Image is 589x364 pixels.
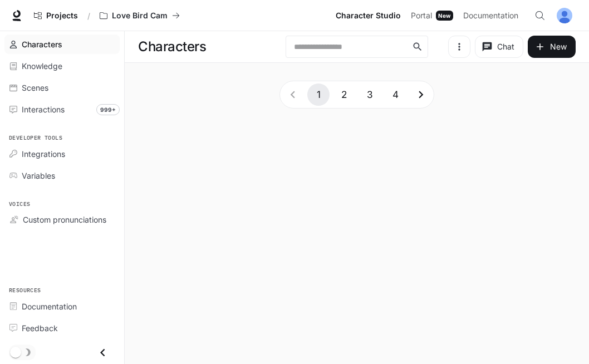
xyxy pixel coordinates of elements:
[557,8,572,23] img: User avatar
[4,56,120,76] a: Knowledge
[4,35,120,54] a: Characters
[22,322,58,334] span: Feedback
[279,81,434,109] nav: pagination navigation
[22,60,62,72] span: Knowledge
[46,11,78,21] span: Projects
[411,9,432,23] span: Portal
[384,83,406,106] button: Go to page 4
[331,4,405,27] a: Character Studio
[22,148,65,160] span: Integrations
[29,4,83,27] a: Go to projects
[463,9,518,23] span: Documentation
[83,10,95,22] div: /
[475,36,523,58] button: Chat
[10,346,21,358] span: Dark mode toggle
[4,318,120,338] a: Feedback
[4,144,120,164] a: Integrations
[4,166,120,185] a: Variables
[22,82,48,94] span: Scenes
[459,4,527,27] a: Documentation
[528,36,576,58] button: New
[359,83,381,106] button: Go to page 3
[553,4,576,27] button: User avatar
[406,4,458,27] a: PortalNew
[436,11,453,21] div: New
[4,100,120,119] a: Interactions
[95,4,185,27] button: All workspaces
[4,78,120,97] a: Scenes
[90,341,115,364] button: Close drawer
[333,83,355,106] button: Go to page 2
[529,4,551,27] button: Open Command Menu
[410,83,432,106] button: Go to next page
[307,83,330,106] button: page 1
[4,210,120,229] a: Custom pronunciations
[336,9,401,23] span: Character Studio
[112,11,168,21] p: Love Bird Cam
[96,104,120,115] span: 999+
[22,104,65,115] span: Interactions
[22,38,62,50] span: Characters
[4,297,120,316] a: Documentation
[23,214,106,225] span: Custom pronunciations
[22,301,77,312] span: Documentation
[22,170,55,181] span: Variables
[138,36,206,58] h1: Characters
